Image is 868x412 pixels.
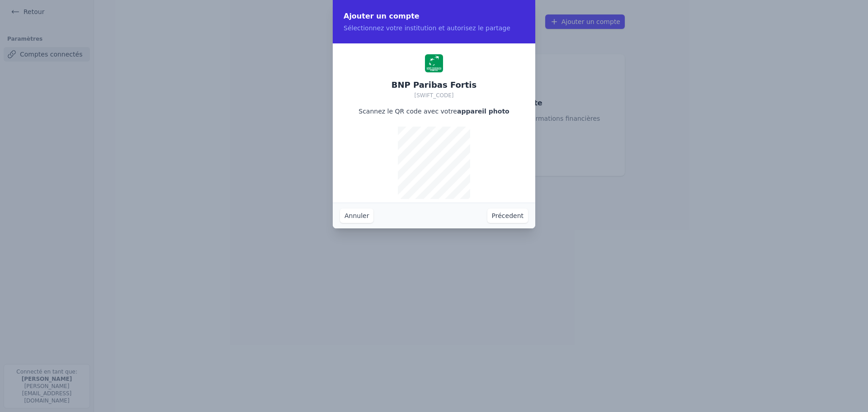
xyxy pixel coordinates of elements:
h2: BNP Paribas Fortis [392,80,476,90]
p: Scannez le QR code avec votre [359,107,509,116]
button: Annuler [340,208,373,223]
p: Sélectionnez votre institution et autorisez le partage [344,24,524,33]
img: BNP Paribas Fortis [425,54,443,72]
button: Précedent [487,208,528,223]
strong: appareil photo [457,108,509,115]
h2: Ajouter un compte [344,11,524,22]
span: [SWIFT_CODE] [414,92,453,99]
